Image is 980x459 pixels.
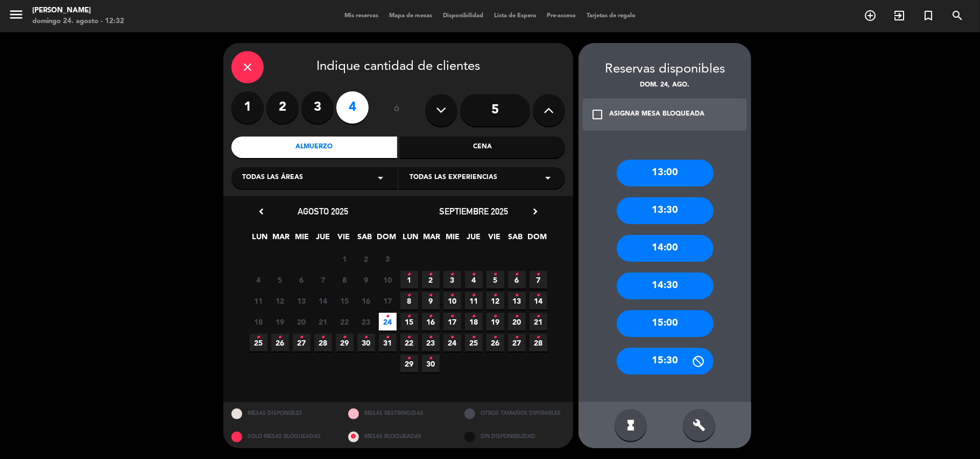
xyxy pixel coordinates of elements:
[339,13,384,19] span: Mis reservas
[515,266,519,283] i: •
[271,271,289,289] span: 5
[32,5,124,16] div: [PERSON_NAME]
[472,266,476,283] i: •
[515,308,519,325] i: •
[357,250,375,268] span: 2
[541,171,554,184] i: arrow_drop_down
[407,287,411,304] i: •
[364,329,368,346] i: •
[357,334,375,352] span: 30
[242,173,303,183] span: Todas las áreas
[422,334,440,352] span: 23
[624,419,637,432] i: hourglass_full
[422,271,440,289] span: 2
[443,313,461,331] span: 17
[922,9,935,22] i: turned_in_not
[951,9,964,22] i: search
[250,334,267,352] span: 25
[374,171,387,184] i: arrow_drop_down
[336,292,354,310] span: 15
[530,206,541,217] i: chevron_right
[293,334,311,352] span: 27
[508,292,526,310] span: 13
[271,313,289,331] span: 19
[400,313,418,331] span: 15
[581,13,641,19] span: Tarjetas de regalo
[429,287,433,304] i: •
[617,272,714,299] div: 14:30
[407,308,411,325] i: •
[508,271,526,289] span: 6
[450,266,454,283] i: •
[465,292,483,310] span: 11
[407,266,411,283] i: •
[336,313,354,331] span: 22
[537,329,540,346] i: •
[272,231,290,248] span: MAR
[489,13,541,19] span: Lista de Espera
[472,287,476,304] i: •
[443,292,461,310] span: 10
[579,80,751,91] div: dom. 24, ago.
[450,308,454,325] i: •
[410,173,497,183] span: Todas las experiencias
[465,313,483,331] span: 18
[537,287,540,304] i: •
[617,160,714,187] div: 13:00
[530,271,547,289] span: 7
[250,313,267,331] span: 18
[617,235,714,262] div: 14:00
[429,329,433,346] i: •
[472,308,476,325] i: •
[456,402,573,425] div: OTROS TAMAÑOS DIPONIBLES
[257,329,260,346] i: •
[537,266,540,283] i: •
[340,425,457,448] div: MESAS BLOQUEADAS
[379,292,397,310] span: 17
[8,6,24,26] button: menu
[515,329,519,346] i: •
[487,271,504,289] span: 5
[314,271,332,289] span: 7
[336,271,354,289] span: 8
[278,329,282,346] i: •
[314,334,332,352] span: 28
[293,313,311,331] span: 20
[321,329,325,346] i: •
[456,425,573,448] div: SIN DISPONIBILIDAD
[8,6,24,23] i: menu
[422,292,440,310] span: 9
[472,329,476,346] i: •
[579,59,751,80] div: Reservas disponibles
[379,271,397,289] span: 10
[336,250,354,268] span: 1
[256,206,267,217] i: chevron_left
[487,292,504,310] span: 12
[429,350,433,367] i: •
[537,308,540,325] i: •
[356,231,374,248] span: SAB
[400,271,418,289] span: 1
[439,206,508,217] span: septiembre 2025
[429,308,433,325] i: •
[266,91,299,124] label: 2
[250,271,267,289] span: 4
[271,334,289,352] span: 26
[386,308,390,325] i: •
[379,250,397,268] span: 3
[250,292,267,310] span: 11
[591,108,604,121] i: check_box_outline_blank
[541,13,581,19] span: Pre-acceso
[617,310,714,337] div: 15:00
[340,402,457,425] div: MESAS RESTRINGIDAS
[335,231,353,248] span: VIE
[271,292,289,310] span: 12
[400,355,418,372] span: 29
[407,350,411,367] i: •
[293,271,311,289] span: 6
[465,231,483,248] span: JUE
[609,109,704,120] div: ASIGNAR MESA BLOQUEADA
[379,313,397,331] span: 24
[400,334,418,352] span: 22
[400,292,418,310] span: 8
